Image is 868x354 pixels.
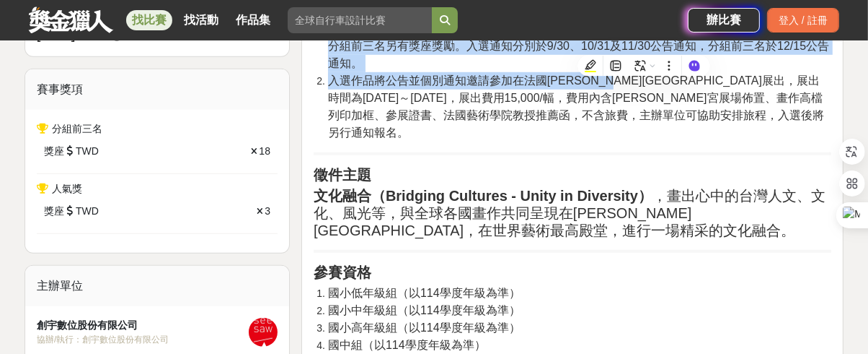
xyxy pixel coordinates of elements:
span: 入選作品將公告並個別通知邀請參加在法國[PERSON_NAME][GEOGRAPHIC_DATA]展出，展出時間為[DATE]～[DATE]，展出費用15,000/幅，費用內含[PERSON_N... [328,74,824,139]
span: TWD [76,144,99,159]
a: 找活動 [178,10,224,30]
div: 登入 / 註冊 [767,8,839,33]
div: 賽事獎項 [25,69,289,110]
span: 18 [259,145,270,157]
div: 協辦/執行： 創宇數位股份有限公司 [37,333,249,346]
strong: 徵件主題 [314,167,371,183]
span: 3 [265,205,270,217]
input: 全球自行車設計比賽 [288,7,432,33]
span: TWD [76,204,99,219]
strong: 文化融合（Bridging Cultures - Unity in Diversity） [314,188,652,204]
span: 國中組（以114學度年級為準） [328,339,486,351]
span: 國小中年級組（以114學度年級為準） [328,304,521,316]
h2: ，畫出心中的台灣人文、文化、風光等，與全球各國畫作共同呈現在[PERSON_NAME][GEOGRAPHIC_DATA]，在世界藝術最高殿堂，進行一場精采的文化融合。 [314,187,831,239]
div: 創宇數位股份有限公司 [37,318,249,333]
span: 人氣獎 [52,183,82,194]
span: 獎座 [44,204,64,219]
a: 辦比賽 [688,8,760,33]
div: 主辦單位 [25,266,289,306]
span: 國小低年級組（以114學度年級為準） [328,287,521,299]
span: 國小高年級組（以114學度年級為準） [328,321,521,334]
a: 作品集 [230,10,276,30]
strong: 參賽資格 [314,264,371,280]
span: 分組前三名 [52,123,102,134]
span: 獎座 [44,144,64,159]
a: 找比賽 [126,10,172,30]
